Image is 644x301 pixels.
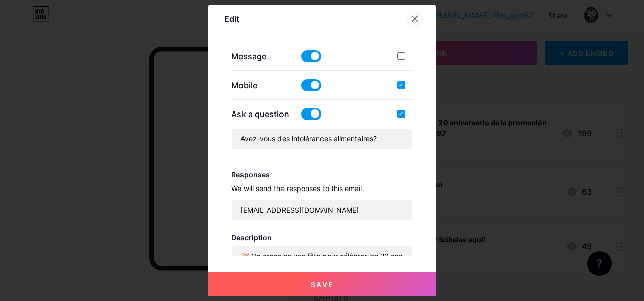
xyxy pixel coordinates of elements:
[232,129,413,149] input: Enter your question
[231,233,413,242] h3: Description
[231,183,413,194] p: We will send the responses to this email.
[232,200,413,220] input: name@example.com
[232,246,413,267] input: Enter description here (optional)
[208,272,436,296] button: Save
[231,50,292,62] p: Message
[231,170,413,179] h3: Responses
[231,108,292,120] p: Ask a question
[224,13,239,25] div: Edit
[311,280,334,289] span: Save
[231,79,292,91] p: Mobile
